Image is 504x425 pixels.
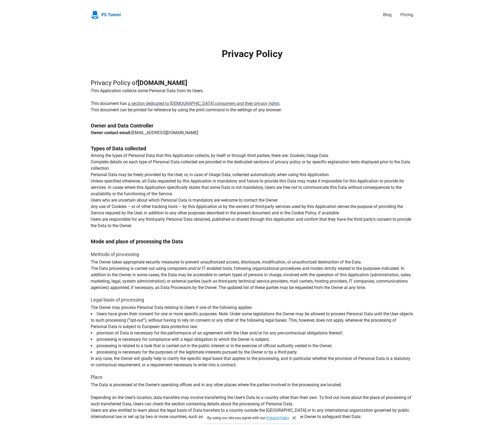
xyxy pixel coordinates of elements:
[91,216,413,229] p: Users are responsible for any third-party Personal Data obtained, published or shared through thi...
[91,311,413,330] li: Users have given their consent for one or more specific purposes. Note: Under some legislations t...
[138,79,187,87] strong: [DOMAIN_NAME]
[266,416,289,420] a: Privacy Policy
[383,12,396,18] a: Blog
[91,259,413,291] p: The Owner takes appropriate security measures to prevent unauthorized access, disclosure, modific...
[91,304,413,311] p: The Owner may process Personal Data relating to Users if one of the following applies:
[91,237,413,245] h2: Mode and place of processing the Data
[91,47,413,61] h1: Privacy Policy
[91,343,413,349] li: processing is related to a task that is carried out in the public interest or in the exercise of ...
[91,88,413,94] p: This Application collects some Personal Data from its Users.
[207,415,289,421] div: By using our site you agree with our
[91,152,413,159] p: Among the types of Personal Data that this Application collects, by itself or through third parti...
[128,101,279,106] a: a section dedicated to [DEMOGRAPHIC_DATA] consumers and their privacy rights
[91,159,413,216] p: Complete details on each type of Personal Data collected are provided in the dedicated sections o...
[91,122,413,130] h2: Owner and Data Controller
[91,144,413,152] h2: Types of Data collected
[91,355,413,368] p: In any case, the Owner will gladly help to clarify the specific legal basis that applies to the p...
[91,78,413,88] h2: Privacy Policy of
[91,382,413,407] p: The Data is processed at the Owner's operating offices and in any other places where the parties ...
[91,100,413,107] p: This document has .
[91,373,413,381] h3: Place
[91,296,413,303] h3: Legal basis of processing
[91,336,413,343] li: processing is necessary for compliance with a legal obligation to which the Owner is subject;
[91,349,413,355] li: processing is necessary for the purposes of the legitimate interests pursued by the Owner or by a...
[91,251,413,258] h3: Methods of processing
[91,107,413,113] p: This document can be printed for reference by using the print command in the settings of any brow...
[91,130,413,136] p: [EMAIL_ADDRESS][DOMAIN_NAME]
[91,130,131,135] b: Owner contact email:
[101,12,121,18] span: PS Tunnel
[400,12,413,18] a: Pricing
[91,330,413,336] li: provision of Data is necessary for the performance of an agreement with the User and/or for any p...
